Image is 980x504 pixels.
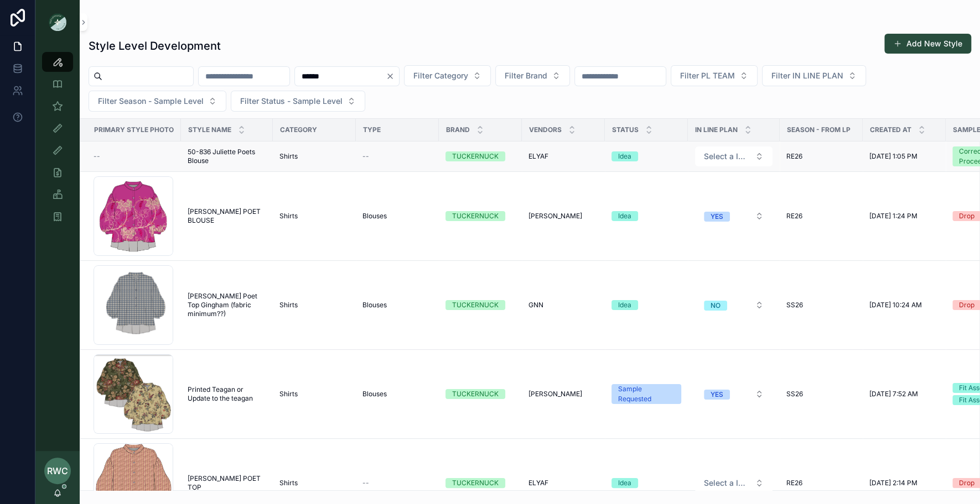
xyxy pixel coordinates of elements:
[528,390,582,398] span: [PERSON_NAME]
[959,300,974,310] div: Drop
[869,390,918,398] span: [DATE] 7:52 AM
[786,212,802,221] span: RE26
[694,384,773,405] a: Select Button
[452,211,499,221] div: TUCKERNUCK
[445,211,515,221] a: TUCKERNUCK
[694,206,773,227] a: Select Button
[786,152,856,161] a: RE26
[505,70,547,81] span: Filter Brand
[711,301,720,311] div: NO
[362,152,369,161] span: --
[869,152,917,161] span: [DATE] 1:05 PM
[869,212,939,221] a: [DATE] 1:24 PM
[386,72,399,81] button: Clear
[452,151,499,161] div: TUCKERNUCK
[89,38,221,54] h1: Style Level Development
[786,390,803,398] span: SS26
[694,146,773,167] a: Select Button
[240,96,343,107] span: Filter Status - Sample Level
[188,385,266,403] a: Printed Teagan or Update to the teagan
[694,473,773,494] a: Select Button
[279,390,349,398] a: Shirts
[528,152,548,161] span: ELYAF
[711,212,723,222] div: YES
[413,70,468,81] span: Filter Category
[49,13,66,31] img: App logo
[695,146,772,166] button: Select Button
[704,151,750,162] span: Select a IN LINE PLAN
[528,212,582,221] span: [PERSON_NAME]
[279,390,298,398] span: Shirts
[89,91,226,112] button: Select Button
[362,212,387,221] span: Blouses
[786,479,802,487] span: RE26
[611,211,681,221] a: Idea
[279,479,298,487] span: Shirts
[618,384,675,404] div: Sample Requested
[279,152,349,161] a: Shirts
[870,125,911,134] span: Created at
[362,212,432,221] a: Blouses
[452,389,499,399] div: TUCKERNUCK
[279,479,349,487] a: Shirts
[618,300,631,310] div: Idea
[612,125,639,134] span: Status
[786,212,856,221] a: RE26
[47,464,68,477] span: RWC
[771,70,843,81] span: Filter IN LINE PLAN
[279,152,298,161] span: Shirts
[869,301,939,309] a: [DATE] 10:24 AM
[528,301,598,309] a: GNN
[452,300,499,310] div: TUCKERNUCK
[869,301,922,309] span: [DATE] 10:24 AM
[884,34,971,54] button: Add New Style
[445,478,515,488] a: TUCKERNUCK
[959,211,974,221] div: Drop
[671,65,758,86] button: Select Button
[869,152,939,161] a: [DATE] 1:05 PM
[786,301,856,309] a: SS26
[362,390,387,398] span: Blouses
[404,65,491,86] button: Select Button
[611,151,681,161] a: Idea
[188,148,266,165] span: 50-836 Juliette Poets Blouse
[704,477,750,489] span: Select a IN LINE PLAN
[362,479,432,487] a: --
[762,65,866,86] button: Select Button
[231,91,365,112] button: Select Button
[362,301,387,309] span: Blouses
[445,300,515,310] a: TUCKERNUCK
[786,301,803,309] span: SS26
[529,125,562,134] span: Vendors
[869,479,917,487] span: [DATE] 2:14 PM
[188,207,266,225] a: [PERSON_NAME] POET BLOUSE
[528,152,598,161] a: ELYAF
[495,65,570,86] button: Select Button
[188,292,266,318] a: [PERSON_NAME] Poet Top Gingham (fabric minimum??)
[787,125,851,134] span: Season - From LP
[446,125,470,134] span: Brand
[695,206,772,226] button: Select Button
[279,212,349,221] a: Shirts
[362,479,369,487] span: --
[528,301,543,309] span: GNN
[618,151,631,161] div: Idea
[786,152,802,161] span: RE26
[618,478,631,488] div: Idea
[528,390,598,398] a: [PERSON_NAME]
[279,301,298,309] span: Shirts
[528,212,598,221] a: [PERSON_NAME]
[959,478,974,488] div: Drop
[94,152,100,161] span: --
[452,478,499,488] div: TUCKERNUCK
[279,301,349,309] a: Shirts
[695,295,772,315] button: Select Button
[618,211,631,221] div: Idea
[869,212,917,221] span: [DATE] 1:24 PM
[35,44,80,241] div: scrollable content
